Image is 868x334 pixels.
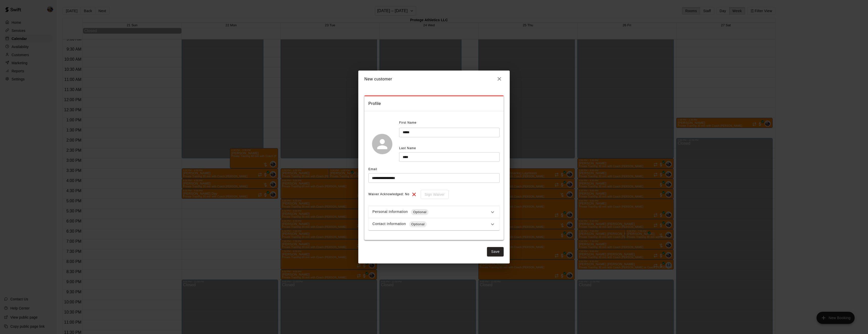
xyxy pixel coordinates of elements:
[368,167,377,171] span: Email
[372,221,490,227] div: Contact Information
[409,222,427,227] span: Optional
[399,146,416,150] span: Last Name
[368,218,500,230] div: Contact InformationOptional
[368,190,410,198] span: Waiver Acknowledged: No
[364,76,392,82] h6: New customer
[372,209,490,215] div: Personal Information
[368,206,500,218] div: Personal InformationOptional
[487,247,504,256] button: Save
[411,210,428,215] span: Optional
[417,190,449,199] div: To sign waivers in admin, this feature must be enabled in general settings
[368,100,500,107] span: Profile
[399,119,417,127] span: First Name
